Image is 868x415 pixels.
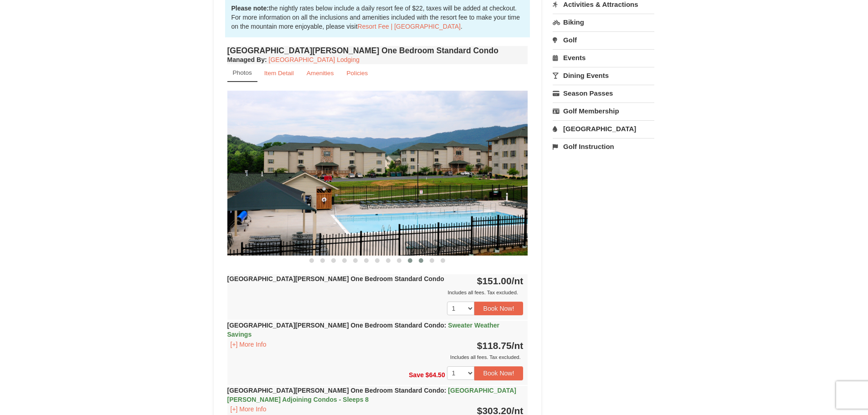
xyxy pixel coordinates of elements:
a: Golf Membership [553,102,654,119]
strong: $151.00 [477,276,524,286]
a: Golf [553,31,654,48]
a: Events [553,49,654,66]
span: : [444,387,447,394]
span: Managed By [227,56,265,63]
span: /nt [512,276,524,286]
span: $118.75 [477,340,512,351]
a: Dining Events [553,67,654,84]
span: [GEOGRAPHIC_DATA][PERSON_NAME] Adjoining Condos - Sleeps 8 [227,387,516,403]
div: Includes all fees. Tax excluded. [227,288,524,297]
small: Item Detail [264,70,294,77]
h4: [GEOGRAPHIC_DATA][PERSON_NAME] One Bedroom Standard Condo [227,46,528,55]
a: [GEOGRAPHIC_DATA] Lodging [269,56,360,63]
a: Biking [553,14,654,31]
a: Amenities [301,64,340,82]
small: Photos [233,69,252,76]
button: [+] More Info [227,339,270,349]
button: [+] More Info [227,404,270,414]
strong: Please note: [231,5,269,12]
a: Policies [340,64,374,82]
span: $64.50 [426,371,445,379]
small: Policies [346,70,368,77]
strong: [GEOGRAPHIC_DATA][PERSON_NAME] One Bedroom Standard Condo [227,322,499,338]
a: Item Detail [258,64,300,82]
strong: : [227,56,267,63]
span: Save [409,371,424,379]
a: Season Passes [553,85,654,102]
a: Golf Instruction [553,138,654,155]
small: Amenities [307,70,334,77]
a: Photos [227,64,257,82]
span: Sweater Weather Savings [227,322,499,338]
img: 18876286-198-4354e174.jpg [227,91,528,255]
button: Book Now! [474,302,524,315]
strong: [GEOGRAPHIC_DATA][PERSON_NAME] One Bedroom Standard Condo [227,387,516,403]
span: /nt [512,340,524,351]
div: Includes all fees. Tax excluded. [227,353,524,362]
button: Book Now! [474,366,524,380]
a: [GEOGRAPHIC_DATA] [553,120,654,137]
span: : [444,322,447,329]
a: Resort Fee | [GEOGRAPHIC_DATA] [358,23,461,30]
strong: [GEOGRAPHIC_DATA][PERSON_NAME] One Bedroom Standard Condo [227,275,444,282]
